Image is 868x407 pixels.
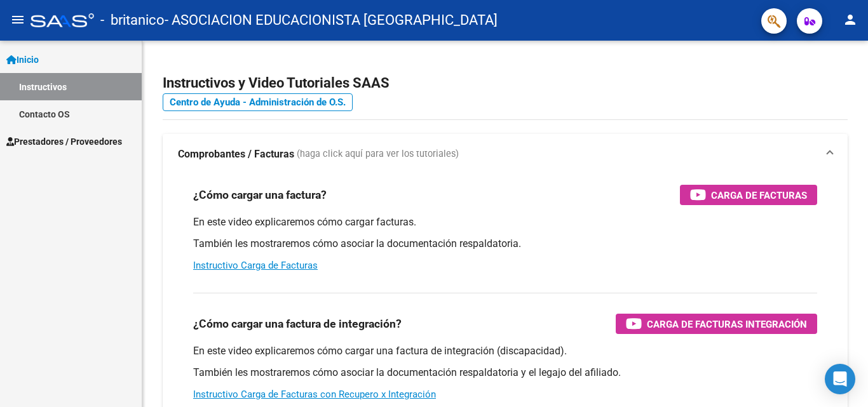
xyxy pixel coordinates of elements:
button: Carga de Facturas [680,185,817,205]
p: En este video explicaremos cómo cargar facturas. [193,215,817,229]
span: Carga de Facturas Integración [647,316,807,332]
span: - ASOCIACION EDUCACIONISTA [GEOGRAPHIC_DATA] [165,6,498,34]
p: En este video explicaremos cómo cargar una factura de integración (discapacidad). [193,344,817,358]
button: Carga de Facturas Integración [616,314,817,334]
p: También les mostraremos cómo asociar la documentación respaldatoria. [193,237,817,251]
mat-icon: person [843,12,858,27]
h2: Instructivos y Video Tutoriales SAAS [163,71,848,95]
span: Prestadores / Proveedores [6,135,122,149]
p: También les mostraremos cómo asociar la documentación respaldatoria y el legajo del afiliado. [193,366,817,380]
strong: Comprobantes / Facturas [178,147,294,161]
mat-icon: menu [10,12,25,27]
mat-expansion-panel-header: Comprobantes / Facturas (haga click aquí para ver los tutoriales) [163,134,848,175]
div: Open Intercom Messenger [825,364,855,394]
a: Centro de Ayuda - Administración de O.S. [163,93,353,111]
h3: ¿Cómo cargar una factura? [193,186,327,204]
a: Instructivo Carga de Facturas con Recupero x Integración [193,389,436,400]
span: Carga de Facturas [711,187,807,203]
span: (haga click aquí para ver los tutoriales) [297,147,459,161]
span: Inicio [6,53,39,67]
span: - britanico [100,6,165,34]
a: Instructivo Carga de Facturas [193,260,318,271]
h3: ¿Cómo cargar una factura de integración? [193,315,402,333]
